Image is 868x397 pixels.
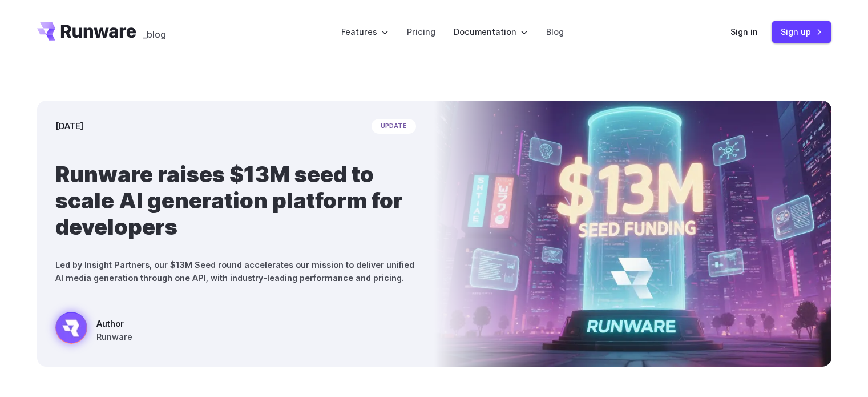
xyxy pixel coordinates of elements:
h1: Runware raises $13M seed to scale AI generation platform for developers [55,161,416,240]
a: Sign in [730,25,758,38]
a: _blog [143,22,166,41]
p: Led by Insight Partners, our $13M Seed round accelerates our mission to deliver unified AI media ... [55,258,416,284]
a: Go to / [37,22,136,41]
span: Runware [96,330,132,343]
a: Futuristic city scene with neon lights showing Runware announcement of $13M seed funding in large... [55,312,132,348]
span: update [372,119,416,134]
span: Author [96,317,132,330]
a: Blog [546,25,564,38]
a: Pricing [407,25,435,38]
time: [DATE] [55,119,83,133]
span: _blog [143,30,166,39]
label: Documentation [454,25,528,38]
img: Futuristic city scene with neon lights showing Runware announcement of $13M seed funding in large... [434,101,831,367]
a: Sign up [772,21,831,43]
label: Features [341,25,389,38]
